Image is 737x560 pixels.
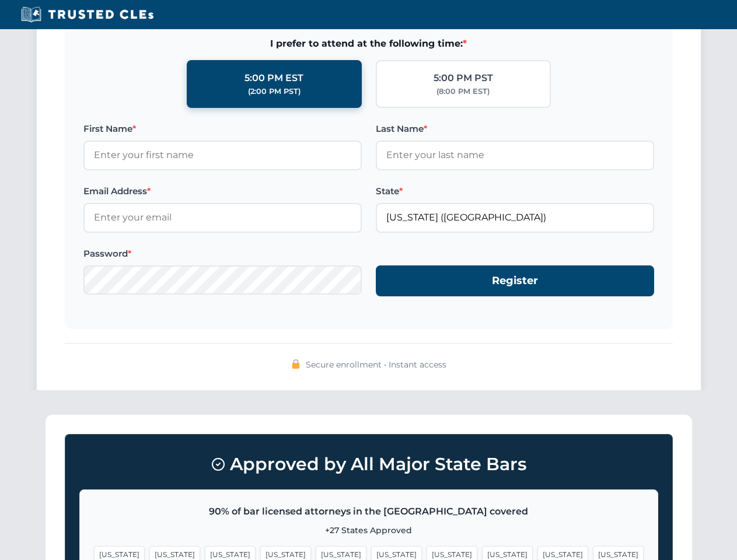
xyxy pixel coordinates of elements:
[376,265,654,296] button: Register
[248,86,301,97] div: (2:00 PM PST)
[376,141,654,170] input: Enter your last name
[244,71,303,86] div: 5:00 PM EST
[306,358,446,371] span: Secure enrollment • Instant access
[94,504,644,519] p: 90% of bar licensed attorneys in the [GEOGRAPHIC_DATA] covered
[83,184,362,198] label: Email Address
[376,203,654,232] input: Florida (FL)
[79,449,658,480] h3: Approved by All Major State Bars
[83,36,654,51] span: I prefer to attend at the following time:
[94,524,644,537] p: +27 States Approved
[83,122,362,136] label: First Name
[83,141,362,170] input: Enter your first name
[83,247,362,261] label: Password
[18,6,157,23] img: Trusted CLEs
[376,184,654,198] label: State
[436,86,490,97] div: (8:00 PM EST)
[376,122,654,136] label: Last Name
[434,71,493,86] div: 5:00 PM PST
[291,359,301,369] img: 🔒
[83,203,362,232] input: Enter your email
